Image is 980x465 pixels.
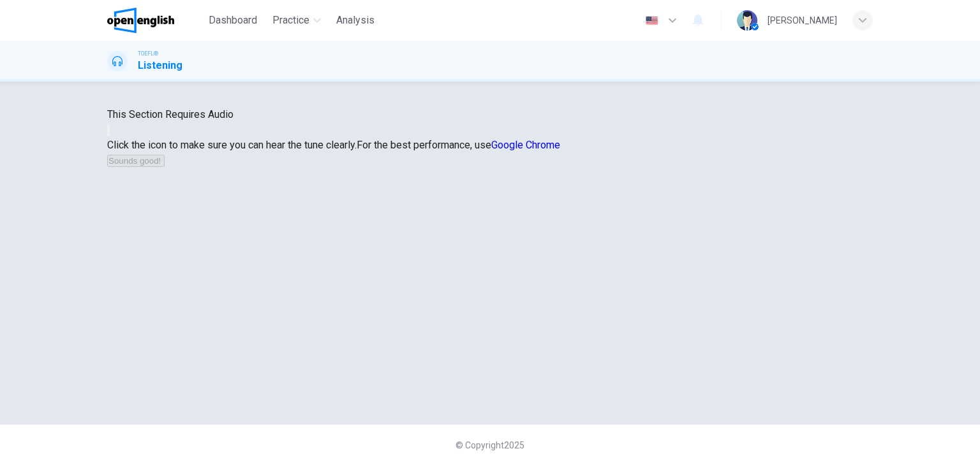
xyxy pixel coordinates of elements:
span: For the best performance, use [357,139,560,151]
span: © Copyright 2025 [456,440,524,450]
button: Sounds good! [107,155,165,167]
button: Dashboard [204,9,262,32]
img: OpenEnglish logo [107,8,174,33]
span: Analysis [336,13,375,28]
span: TOEFL® [138,49,158,58]
h1: Listening [138,58,182,73]
img: Profile picture [737,10,757,31]
button: Practice [267,9,326,32]
a: Google Chrome [491,139,560,151]
a: OpenEnglish logo [107,8,204,33]
div: [PERSON_NAME] [768,13,837,28]
span: Click the icon to make sure you can hear the tune clearly. [107,139,357,151]
button: Analysis [331,9,380,32]
img: en [644,16,660,25]
span: Practice [272,13,309,28]
span: Dashboard [209,13,257,28]
span: This Section Requires Audio [107,108,234,120]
